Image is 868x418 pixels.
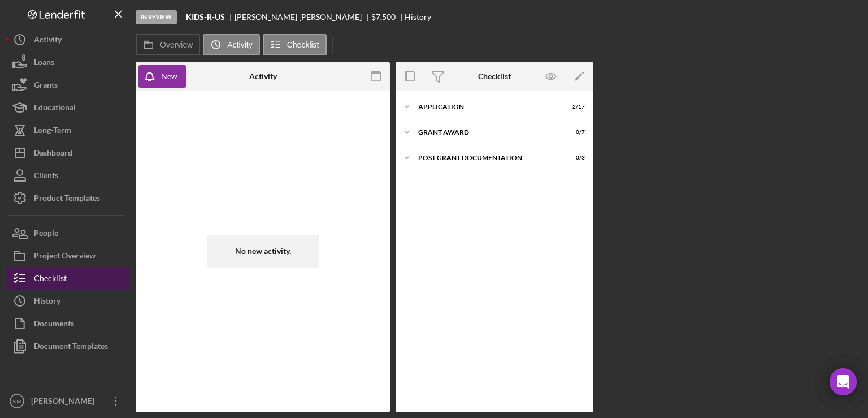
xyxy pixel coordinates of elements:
[227,40,252,49] label: Activity
[6,28,130,51] button: Activity
[565,154,585,161] div: 0 / 3
[371,12,396,21] span: $7,500
[34,244,96,270] div: Project Overview
[34,141,72,167] div: Dashboard
[34,28,62,54] div: Activity
[34,335,108,360] div: Document Templates
[6,74,130,96] button: Grants
[235,12,371,21] div: [PERSON_NAME] [PERSON_NAME]
[6,335,130,357] button: Document Templates
[6,51,130,74] button: Loans
[160,40,193,49] label: Overview
[565,129,585,136] div: 0 / 7
[6,187,130,209] button: Product Templates
[418,129,557,136] div: Grant Award
[207,235,319,267] div: No new activity.
[418,154,557,161] div: Post Grant Documentation
[34,164,58,189] div: Clients
[6,141,130,164] button: Dashboard
[34,51,54,76] div: Loans
[34,290,60,315] div: History
[161,65,177,88] div: New
[34,267,67,292] div: Checklist
[34,187,100,212] div: Product Templates
[186,12,225,21] b: KIDS-R-US
[136,34,200,55] button: Overview
[203,34,259,55] button: Activity
[34,119,71,144] div: Long-Term
[34,74,58,99] div: Grants
[6,96,130,119] button: Educational
[830,368,857,395] div: Open Intercom Messenger
[6,119,130,141] button: Long-Term
[6,164,130,187] button: Clients
[405,12,431,21] div: History
[418,104,557,110] div: Application
[6,244,130,267] button: Project Overview
[249,72,277,81] div: Activity
[565,104,585,110] div: 2 / 17
[6,390,130,412] button: KM[PERSON_NAME]
[34,222,58,247] div: People
[6,312,130,335] button: Documents
[287,40,319,49] label: Checklist
[263,34,327,55] button: Checklist
[34,312,74,338] div: Documents
[13,398,21,404] text: KM
[478,72,511,81] div: Checklist
[28,390,102,415] div: [PERSON_NAME]
[6,290,130,312] button: History
[138,65,186,88] button: New
[34,96,76,122] div: Educational
[136,10,177,24] div: In Review
[6,267,130,290] button: Checklist
[6,222,130,244] button: People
